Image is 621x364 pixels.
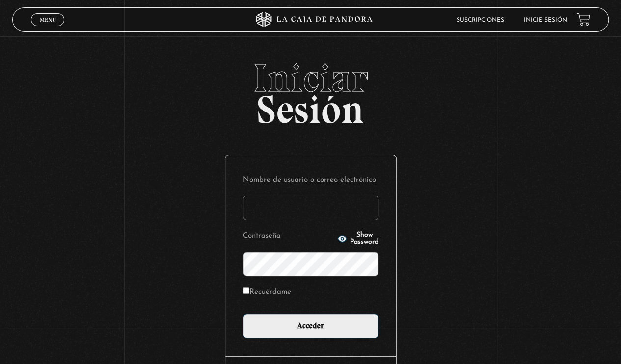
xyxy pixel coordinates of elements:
label: Recuérdame [243,285,291,300]
h2: Sesión [12,58,608,121]
span: Show Password [350,232,378,246]
label: Contraseña [243,229,335,244]
label: Nombre de usuario o correo electrónico [243,173,378,188]
span: Iniciar [12,58,608,98]
a: View your shopping cart [577,13,590,26]
a: Suscripciones [457,17,504,23]
span: Menu [40,17,56,23]
input: Acceder [243,314,378,338]
input: Recuérdame [243,287,249,294]
button: Show Password [337,232,378,246]
span: Cerrar [36,25,59,32]
a: Inicie sesión [524,17,567,23]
